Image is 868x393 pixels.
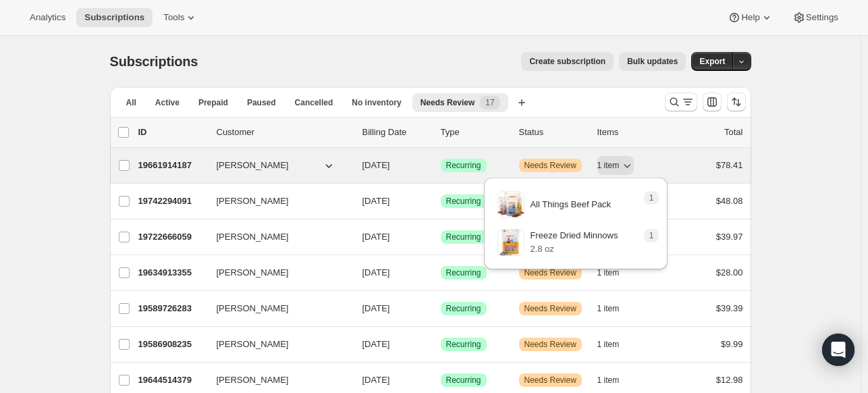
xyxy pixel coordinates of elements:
span: [DATE] [362,160,390,170]
span: Export [699,56,725,67]
span: Recurring [446,160,481,171]
span: $78.41 [716,160,743,170]
p: Freeze Dried Minnows [530,229,618,242]
span: Subscriptions [110,54,198,69]
span: Recurring [446,375,481,386]
div: Items [597,126,665,139]
span: $28.00 [716,267,743,278]
span: $12.98 [716,375,743,385]
span: Settings [806,12,838,23]
span: Create subscription [529,56,605,67]
button: Bulk updates [619,52,686,71]
button: Help [720,8,781,27]
span: Recurring [446,339,481,350]
span: Tools [163,12,184,23]
button: [PERSON_NAME] [209,298,344,319]
p: Billing Date [362,126,430,139]
span: Recurring [446,303,481,314]
button: [PERSON_NAME] [209,190,344,212]
button: 1 item [597,299,634,318]
div: Open Intercom Messenger [822,334,855,366]
span: [DATE] [362,232,390,242]
span: 1 item [597,160,620,171]
button: Create subscription [521,52,614,71]
button: Settings [784,8,846,27]
button: 1 item [597,156,634,175]
span: [PERSON_NAME] [217,302,289,315]
div: Type [441,126,508,139]
span: [DATE] [362,303,390,313]
div: 19661914187[PERSON_NAME][DATE]SuccessRecurringWarningNeeds Review1 item$78.41 [138,156,743,175]
span: Needs Review [524,339,576,350]
span: [DATE] [362,267,390,278]
button: 1 item [597,371,634,390]
span: All [126,97,136,108]
span: [PERSON_NAME] [217,194,289,208]
span: $9.99 [721,339,743,349]
button: Search and filter results [665,93,697,111]
span: 1 [649,230,654,241]
div: 19634913355[PERSON_NAME][DATE]SuccessRecurringWarningNeeds Review1 item$28.00 [138,263,743,282]
img: variant image [497,229,524,256]
span: 1 item [597,375,620,386]
span: No inventory [352,97,401,108]
span: Needs Review [524,303,576,314]
div: 19644514379[PERSON_NAME][DATE]SuccessRecurringWarningNeeds Review1 item$12.98 [138,371,743,390]
div: 19589726283[PERSON_NAME][DATE]SuccessRecurringWarningNeeds Review1 item$39.39 [138,299,743,318]
span: Analytics [30,12,65,23]
div: 19722666059[PERSON_NAME][DATE]SuccessRecurringWarningNeeds Review1 item$39.97 [138,228,743,246]
span: [DATE] [362,375,390,385]
span: [DATE] [362,196,390,206]
button: Tools [155,8,206,27]
span: Active [155,97,180,108]
p: All Things Beef Pack [530,198,611,211]
button: [PERSON_NAME] [209,226,344,248]
span: Recurring [446,267,481,278]
span: Help [741,12,759,23]
img: variant image [497,191,524,218]
span: [PERSON_NAME] [217,159,289,172]
span: Bulk updates [627,56,678,67]
span: Recurring [446,232,481,242]
span: Needs Review [421,97,475,108]
span: 1 [649,192,654,203]
button: Export [691,52,733,71]
div: 19586908235[PERSON_NAME][DATE]SuccessRecurringWarningNeeds Review1 item$9.99 [138,335,743,354]
span: Paused [247,97,276,108]
button: Create new view [511,93,533,112]
span: Needs Review [524,375,576,386]
button: 1 item [597,335,634,354]
span: [PERSON_NAME] [217,338,289,351]
span: $39.97 [716,232,743,242]
span: 1 item [597,339,620,350]
span: [PERSON_NAME] [217,230,289,244]
p: 19644514379 [138,373,206,387]
span: [PERSON_NAME] [217,266,289,280]
span: Cancelled [295,97,333,108]
p: Customer [217,126,352,139]
span: Subscriptions [84,12,144,23]
span: [DATE] [362,339,390,349]
button: [PERSON_NAME] [209,155,344,176]
p: Status [519,126,587,139]
button: Sort the results [727,93,746,111]
span: 1 item [597,303,620,314]
button: [PERSON_NAME] [209,369,344,391]
p: ID [138,126,206,139]
span: [PERSON_NAME] [217,373,289,387]
div: 19742294091[PERSON_NAME][DATE]SuccessRecurringWarningNeeds Review1 item$48.08 [138,192,743,211]
span: Needs Review [524,160,576,171]
p: 19661914187 [138,159,206,172]
p: 19586908235 [138,338,206,351]
button: Analytics [22,8,74,27]
button: Customize table column order and visibility [703,93,722,111]
span: $48.08 [716,196,743,206]
span: $39.39 [716,303,743,313]
p: 19742294091 [138,194,206,208]
button: Subscriptions [76,8,153,27]
span: Prepaid [198,97,228,108]
p: 19589726283 [138,302,206,315]
button: [PERSON_NAME] [209,334,344,355]
p: 19634913355 [138,266,206,280]
div: IDCustomerBilling DateTypeStatusItemsTotal [138,126,743,139]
